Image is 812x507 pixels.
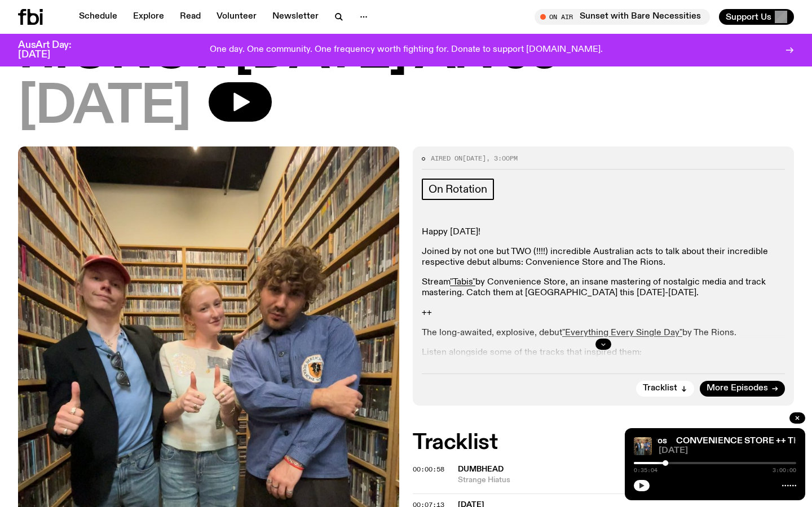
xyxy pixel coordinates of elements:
span: 00:00:58 [413,465,444,474]
span: [DATE] [18,82,191,133]
p: ++ [422,308,785,319]
button: Support Us [719,9,794,25]
button: 00:00:58 [413,466,444,473]
span: , 3:00pm [486,154,518,163]
a: "Tabis" [450,278,475,287]
a: On Rotation [422,179,494,200]
span: Tracklist [643,384,677,393]
a: More Episodes [700,381,785,397]
button: Tracklist [636,381,694,397]
p: Joined by not one but TWO (!!!!) incredible Australian acts to talk about their incredible respec... [422,247,785,268]
span: Strange Hiatus [458,475,695,486]
span: More Episodes [707,384,768,393]
span: [DATE] [462,154,486,163]
span: Dumbhead [458,465,504,473]
p: One day. One community. One frequency worth fighting for. Donate to support [DOMAIN_NAME]. [210,45,603,55]
a: Explore [126,9,171,25]
h3: AusArt Day: [DATE] [18,41,90,60]
span: 0:35:04 [634,468,657,473]
a: Volunteer [210,9,263,25]
span: 3:00:00 [773,468,796,473]
a: Newsletter [266,9,325,25]
span: Support Us [726,12,771,22]
p: Happy [DATE]! [422,227,785,238]
p: Stream by Convenience Store, an insane mastering of nostalgic media and track mastering. Catch th... [422,277,785,299]
a: CONVENIENCE STORE ++ THE RIONS x [DATE] Arvos [445,437,667,446]
span: [DATE] [659,447,796,455]
span: On Rotation [429,183,487,195]
a: Schedule [72,9,124,25]
h2: Tracklist [413,433,794,453]
span: Aired on [431,154,462,163]
button: On AirSunset with Bare Necessities [535,9,710,25]
a: Read [173,9,208,25]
